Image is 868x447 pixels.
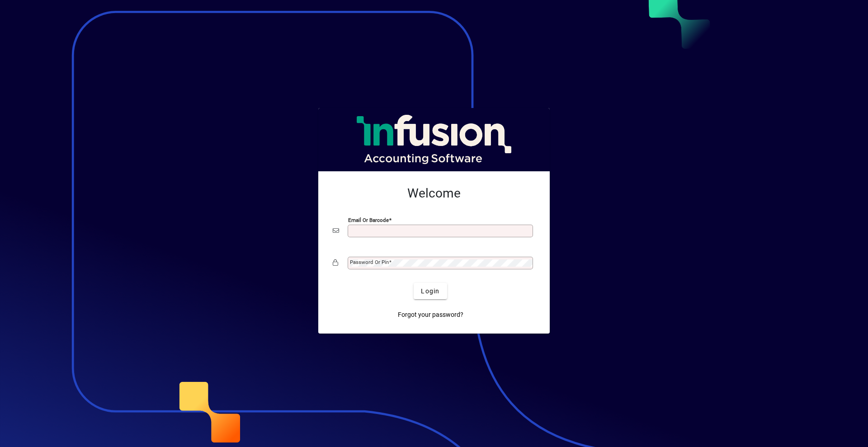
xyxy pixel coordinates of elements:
[414,283,447,299] button: Login
[333,186,535,201] h2: Welcome
[348,217,389,223] mat-label: Email or Barcode
[350,259,389,265] mat-label: Password or Pin
[421,287,439,296] span: Login
[398,310,463,320] span: Forgot your password?
[394,306,467,323] a: Forgot your password?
